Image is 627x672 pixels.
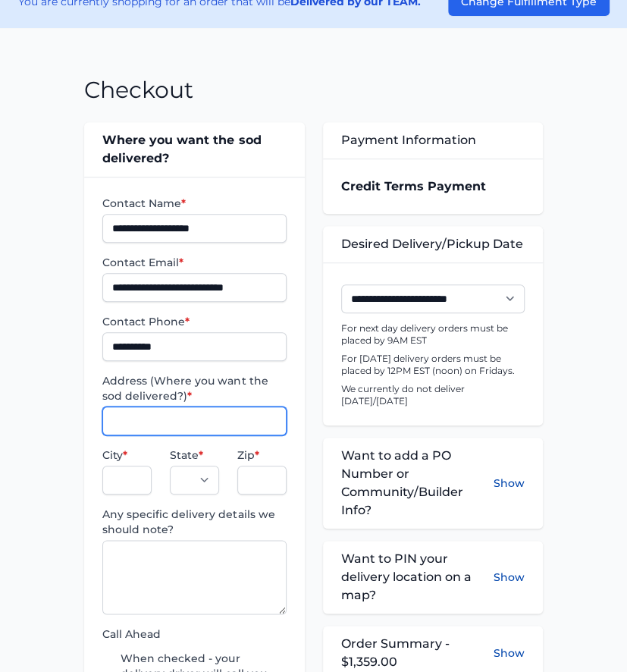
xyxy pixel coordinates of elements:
button: Show [494,645,525,661]
label: Call Ahead [102,626,286,642]
p: For next day delivery orders must be placed by 9AM EST [341,322,525,347]
h1: Checkout [84,77,193,104]
span: Want to add a PO Number or Community/Builder Info? [341,447,494,520]
p: For [DATE] delivery orders must be placed by 12PM EST (noon) on Fridays. [341,353,525,377]
div: Payment Information [323,122,543,159]
label: State [170,447,219,463]
span: Order Summary - $1,359.00 [341,635,494,671]
p: We currently do not deliver [DATE]/[DATE] [341,383,525,407]
label: Address (Where you want the sod delivered?) [102,373,286,404]
div: Desired Delivery/Pickup Date [323,226,543,262]
span: Want to PIN your delivery location on a map? [341,550,494,604]
button: Show [494,550,525,604]
label: City [102,447,152,463]
strong: Credit Terms Payment [341,179,486,193]
label: Contact Phone [102,314,286,329]
label: Zip [237,447,287,463]
button: Show [494,447,525,520]
div: Where you want the sod delivered? [84,122,304,177]
label: Contact Name [102,196,286,211]
label: Any specific delivery details we should note? [102,507,286,537]
label: Contact Email [102,255,286,270]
